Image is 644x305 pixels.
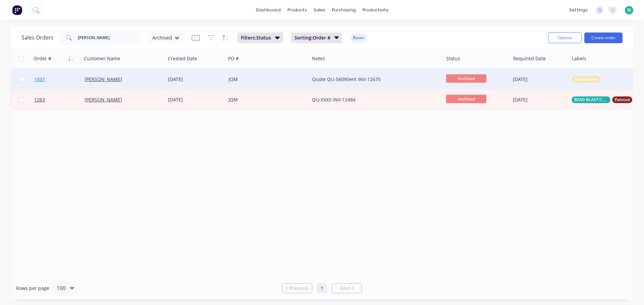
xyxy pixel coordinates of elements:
span: Archived [446,74,486,83]
div: Quote QU-5609Sent INV-12675 [312,76,434,83]
button: Create order [584,32,623,43]
div: Customer Name [84,55,120,62]
span: Rows per page [16,285,49,292]
span: Woodheater [574,76,598,83]
span: Archived [446,95,486,103]
div: sales [310,5,329,15]
div: Order # [34,55,51,62]
span: 1437 [34,76,45,83]
a: Previous page [282,285,312,292]
div: Notes [312,55,325,62]
button: Options [548,32,582,43]
span: Archived [152,34,172,41]
span: Next [340,285,350,292]
div: PO # [228,55,239,62]
img: Factory [12,5,22,15]
span: BJ [627,7,631,13]
button: Woodheater [572,76,601,83]
a: [PERSON_NAME] [85,76,122,82]
span: 1263 [34,96,45,103]
div: JQM [228,76,303,83]
a: Page 1 is your current page [317,283,327,293]
div: Required Date [513,55,546,62]
h1: Sales Orders [21,34,54,41]
div: settings [566,5,591,15]
div: [DATE] [168,76,223,83]
a: dashboard [253,5,284,15]
button: Filters:Status [237,32,283,43]
a: 1437 [34,69,85,89]
button: Sorting:Order # [291,32,342,43]
span: Painted [615,96,630,103]
div: products [284,5,310,15]
span: BEAD BLAST/CHEMICAL COATING [574,96,608,103]
div: [DATE] [513,76,566,83]
ul: Pagination [279,283,365,293]
span: Previous [289,285,309,292]
input: Search... [78,31,143,45]
a: 1263 [34,90,85,110]
div: purchasing [329,5,359,15]
span: Filters: Status [241,34,271,41]
div: [DATE] [513,96,566,103]
div: Labels [572,55,586,62]
span: Sorting: Order # [294,34,330,41]
div: productivity [359,5,392,15]
div: QU-XXXX INV-12484 [312,96,434,103]
div: Status [446,55,460,62]
div: JQM [228,96,303,103]
button: Reset [350,33,367,43]
div: [DATE] [168,96,223,103]
a: [PERSON_NAME] [85,96,122,103]
div: Created Date [168,55,197,62]
a: Next page [332,285,362,292]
